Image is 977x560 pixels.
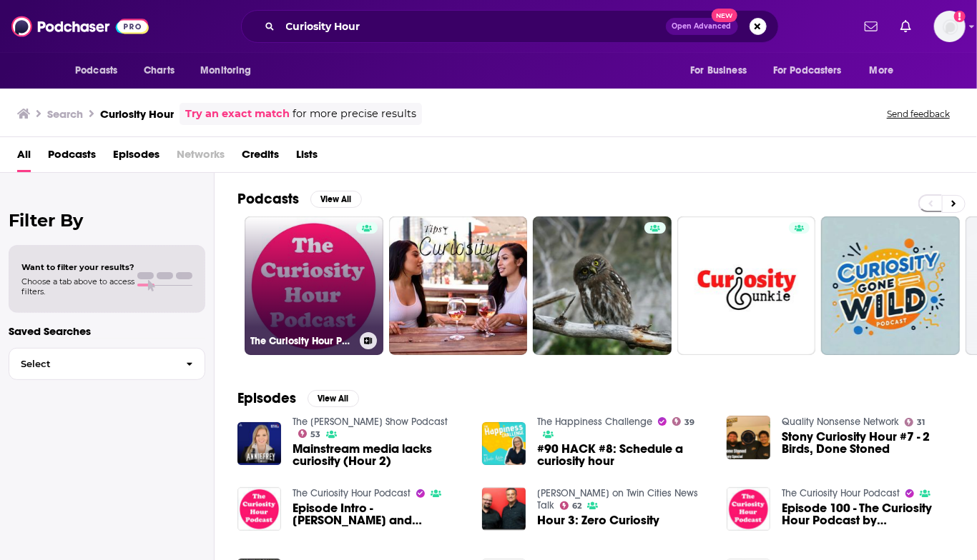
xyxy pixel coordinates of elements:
[237,422,281,466] img: Mainstream media lacks curiosity (Hour 2)
[293,416,448,428] a: The Annie Frey Show Podcast
[537,416,652,428] a: The Happiness Challenge
[310,431,320,438] span: 53
[672,417,695,426] a: 39
[293,443,465,467] a: Mainstream media lacks curiosity (Hour 2)
[482,422,526,466] img: #90 HACK #8: Schedule a curiosity hour
[237,190,362,208] a: PodcastsView All
[684,419,694,426] span: 39
[113,143,159,172] a: Episodes
[537,487,698,511] a: Jon Justice on Twin Cities News Talk
[21,276,134,296] span: Choose a tab above to access filters.
[11,13,149,40] img: Podchaser - Follow, Share and Rate Podcasts
[934,11,966,42] span: Logged in as megcassidy
[48,143,96,172] a: Podcasts
[134,57,183,84] a: Charts
[895,14,917,39] a: Show notifications dropdown
[782,502,954,526] span: Episode 100 - The Curiosity Hour Podcast by [PERSON_NAME] and [PERSON_NAME]
[917,419,925,426] span: 31
[250,335,354,347] h3: The Curiosity Hour Podcast
[860,57,912,84] button: open menu
[237,487,281,531] img: Episode Intro - Dan Sterenchuk and Tommy Estlund (The Curiosity Hour Podcast)
[560,501,582,510] a: 62
[185,106,290,122] a: Try an exact match
[9,359,175,369] span: Select
[773,61,842,81] span: For Podcasters
[666,18,738,35] button: Open AdvancedNew
[237,190,299,208] h2: Podcasts
[572,503,581,509] span: 62
[9,348,205,380] button: Select
[190,57,270,84] button: open menu
[65,57,136,84] button: open menu
[75,61,117,81] span: Podcasts
[293,106,416,122] span: for more precise results
[782,487,900,499] a: The Curiosity Hour Podcast
[9,324,205,338] p: Saved Searches
[859,14,883,39] a: Show notifications dropdown
[144,61,175,81] span: Charts
[200,61,251,81] span: Monitoring
[177,143,225,172] span: Networks
[293,502,465,526] a: Episode Intro - Dan Sterenchuk and Tommy Estlund (The Curiosity Hour Podcast)
[782,431,954,455] a: Stony Curiosity Hour #7 - 2 Birds, Done Stoned
[296,143,318,172] a: Lists
[293,502,465,526] span: Episode Intro - [PERSON_NAME] and [PERSON_NAME] (The Curiosity Hour Podcast)
[537,443,710,467] a: #90 HACK #8: Schedule a curiosity hour
[712,9,737,22] span: New
[782,502,954,526] a: Episode 100 - The Curiosity Hour Podcast by Dan Sterenchuk and Tommy Estlund
[17,143,31,172] a: All
[934,11,966,42] button: Show profile menu
[241,10,779,43] div: Search podcasts, credits, & more...
[782,416,899,428] a: Quality Nonsense Network
[482,487,526,531] img: Hour 3: Zero Curiosity
[680,57,765,84] button: open menu
[310,191,362,208] button: View All
[293,487,411,499] a: The Curiosity Hour Podcast
[727,487,770,531] img: Episode 100 - The Curiosity Hour Podcast by Dan Sterenchuk and Tommy Estlund
[672,23,732,30] span: Open Advanced
[47,107,83,121] h3: Search
[237,389,359,407] a: EpisodesView All
[21,262,134,272] span: Want to filter your results?
[727,416,770,459] img: Stony Curiosity Hour #7 - 2 Birds, Done Stoned
[764,57,863,84] button: open menu
[9,210,205,231] h2: Filter By
[870,61,894,81] span: More
[298,429,321,438] a: 53
[280,15,666,38] input: Search podcasts, credits, & more...
[954,11,966,22] svg: Add a profile image
[308,390,359,407] button: View All
[690,61,747,81] span: For Business
[905,418,926,426] a: 31
[100,107,174,121] h3: Curiosity Hour
[237,389,296,407] h2: Episodes
[883,108,954,120] button: Send feedback
[245,216,383,355] a: The Curiosity Hour Podcast
[537,514,659,526] a: Hour 3: Zero Curiosity
[242,143,279,172] a: Credits
[934,11,966,42] img: User Profile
